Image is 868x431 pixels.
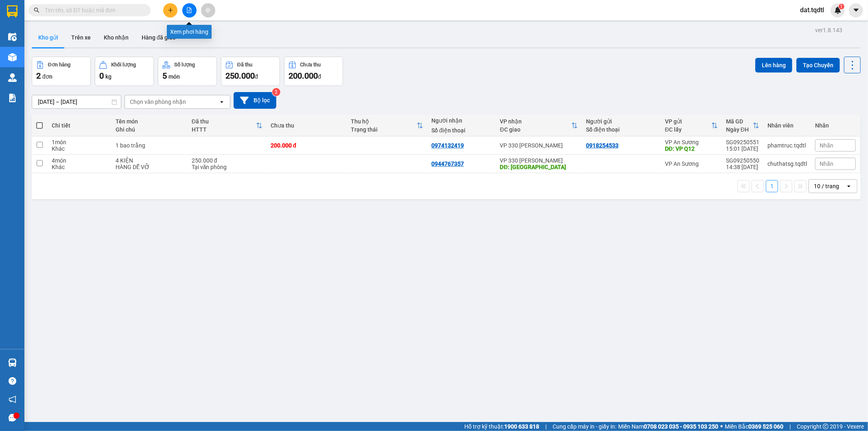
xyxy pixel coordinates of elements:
[500,164,578,170] div: DĐ: ĐÔNG HÀ
[32,95,121,108] input: Select a date range.
[32,57,91,86] button: Đơn hàng2đơn
[52,139,107,145] div: 1 món
[726,164,759,170] div: 14:38 [DATE]
[496,115,582,136] th: Toggle SortBy
[111,62,136,68] div: Khối lượng
[163,3,177,18] button: plus
[255,73,258,80] span: đ
[52,145,107,152] div: Khác
[834,7,842,14] img: icon-new-feature
[725,422,783,431] span: Miền Bắc
[545,422,547,431] span: |
[814,182,839,190] div: 10 / trang
[726,118,753,125] div: Mã GD
[618,422,718,431] span: Miền Nam
[820,161,833,167] span: Nhãn
[116,157,183,164] div: 4 KIỆN
[500,126,571,133] div: ĐC giao
[839,4,844,9] sup: 1
[48,62,70,68] div: Đơn hàng
[272,88,280,96] sup: 2
[219,99,225,105] svg: open
[99,71,104,81] span: 0
[9,396,16,403] span: notification
[188,115,267,136] th: Toggle SortBy
[52,157,107,164] div: 4 món
[665,126,711,133] div: ĐC lấy
[853,7,860,14] span: caret-down
[500,142,578,149] div: VP 330 [PERSON_NAME]
[289,71,318,81] span: 200.000
[284,57,343,86] button: Chưa thu200.000đ
[9,377,16,385] span: question-circle
[767,122,807,129] div: Nhân viên
[174,62,195,68] div: Số lượng
[186,7,192,13] span: file-add
[34,7,39,13] span: search
[97,28,135,47] button: Kho nhận
[271,142,343,149] div: 200.000 đ
[347,115,427,136] th: Toggle SortBy
[116,118,183,125] div: Tên món
[116,142,183,149] div: 1 bao trắng
[65,28,97,47] button: Trên xe
[755,58,792,73] button: Lên hàng
[192,118,256,125] div: Đã thu
[8,358,17,367] img: warehouse-icon
[794,5,831,15] span: dat.tqdtl
[823,424,829,429] span: copyright
[722,115,763,136] th: Toggle SortBy
[586,118,657,125] div: Người gửi
[52,164,107,170] div: Khác
[720,425,723,428] span: ⚪️
[168,73,180,80] span: món
[726,126,753,133] div: Ngày ĐH
[431,142,464,149] div: 0974132419
[431,117,492,124] div: Người nhận
[464,422,539,431] span: Hỗ trợ kỹ thuật:
[168,7,173,13] span: plus
[9,414,16,422] span: message
[116,164,183,170] div: HÀNG DỄ VỠ
[726,157,759,164] div: SG09250550
[225,71,255,81] span: 250.000
[42,73,52,80] span: đơn
[300,62,321,68] div: Chưa thu
[237,62,252,68] div: Đã thu
[766,180,778,192] button: 1
[665,139,718,145] div: VP An Sương
[158,57,217,86] button: Số lượng5món
[767,142,807,149] div: phamtruc.tqdtl
[767,161,807,167] div: chuthatsg.tqdtl
[665,161,718,167] div: VP An Sương
[36,71,41,81] span: 2
[130,98,186,106] div: Chọn văn phòng nhận
[665,118,711,125] div: VP gửi
[116,126,183,133] div: Ghi chú
[135,28,182,47] button: Hàng đã giao
[8,73,17,82] img: warehouse-icon
[553,422,616,431] span: Cung cấp máy in - giấy in:
[201,3,215,18] button: aim
[192,157,262,164] div: 250.000 đ
[234,92,276,109] button: Bộ lọc
[586,142,619,149] div: 0918254533
[182,3,197,18] button: file-add
[846,183,852,189] svg: open
[52,122,107,129] div: Chi tiết
[665,145,718,152] div: DĐ: VP Q12
[351,118,417,125] div: Thu hộ
[8,94,17,102] img: solution-icon
[271,122,343,129] div: Chưa thu
[32,28,65,47] button: Kho gửi
[726,139,759,145] div: SG09250551
[351,126,417,133] div: Trạng thái
[796,58,840,73] button: Tạo Chuyến
[7,5,17,18] img: logo-vxr
[820,142,833,149] span: Nhãn
[318,73,321,80] span: đ
[95,57,154,86] button: Khối lượng0kg
[105,73,112,80] span: kg
[431,127,492,134] div: Số điện thoại
[748,423,783,430] strong: 0369 525 060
